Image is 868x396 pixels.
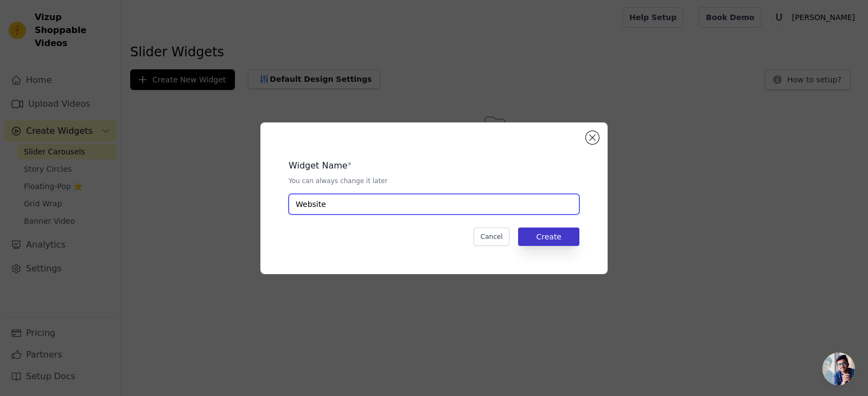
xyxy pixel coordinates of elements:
[518,228,579,246] button: Create
[289,159,348,172] legend: Widget Name
[822,353,855,385] a: Open chat
[474,228,510,246] button: Cancel
[586,131,599,144] button: Close modal
[289,177,579,185] p: You can always change it later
